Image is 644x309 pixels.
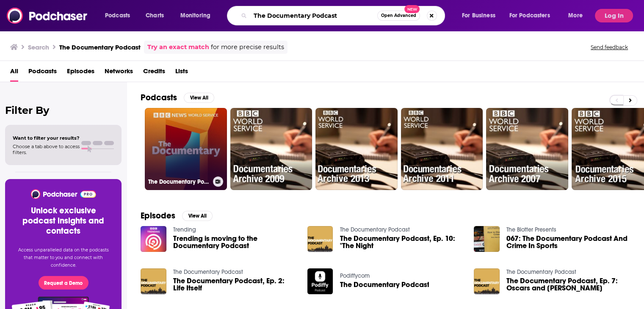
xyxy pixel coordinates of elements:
span: Open Advanced [381,14,416,18]
img: The Documentary Podcast [307,268,333,294]
span: Want to filter your results? [13,135,80,141]
a: The Blotter Presents [506,226,556,233]
h3: The Documentary Podcast [59,43,141,51]
span: New [404,5,420,13]
a: 067: The Documentary Podcast And Crime In Sports [506,235,630,249]
span: Podcasts [105,10,130,22]
a: The Documentary Podcast [145,108,227,190]
a: The Documentary Podcast [340,226,409,233]
button: View All [182,211,213,221]
a: Lists [175,64,188,82]
img: The Documentary Podcast, Ep. 7: Oscars and Frederick Wiseman [474,268,500,294]
a: Credits [143,64,165,82]
a: The Documentary Podcast [340,281,429,288]
h2: Podcasts [141,92,177,103]
span: The Documentary Podcast, Ep. 7: Oscars and [PERSON_NAME] [506,277,630,292]
a: EpisodesView All [141,210,213,221]
a: The Documentary Podcast, Ep. 7: Oscars and Frederick Wiseman [506,277,630,292]
input: Search podcasts, credits, & more... [250,9,377,22]
span: for more precise results [211,42,284,52]
a: Networks [105,64,133,82]
a: Podcasts [28,64,57,82]
span: For Podcasters [509,10,550,22]
button: Request a Demo [39,276,88,290]
a: Podiffycom [340,272,369,279]
h3: The Documentary Podcast [148,178,210,185]
img: Podchaser - Follow, Share and Rate Podcasts [7,8,88,24]
button: Log In [595,9,633,22]
span: Monitoring [180,10,210,22]
a: The Documentary Podcast [173,268,243,276]
button: open menu [562,9,593,22]
img: Trending is moving to the Documentary Podcast [141,226,166,252]
span: For Business [462,10,495,22]
img: Podchaser - Follow, Share and Rate Podcasts [30,189,97,199]
img: 067: The Documentary Podcast And Crime In Sports [474,226,500,252]
h2: Episodes [141,210,175,221]
a: Trending [173,226,196,233]
span: More [568,10,583,22]
button: open menu [174,9,221,22]
button: Send feedback [588,44,630,51]
img: The Documentary Podcast, Ep. 2: Life Itself [141,268,166,294]
div: Search podcasts, credits, & more... [235,6,453,25]
button: open menu [456,9,506,22]
img: The Documentary Podcast, Ep. 10: "The Night [307,226,333,252]
a: Try an exact match [147,42,209,52]
p: Access unparalleled data on the podcasts that matter to you and connect with confidence. [15,246,111,269]
a: Trending is moving to the Documentary Podcast [173,235,297,249]
span: Charts [146,10,164,22]
a: The Documentary Podcast, Ep. 10: "The Night [340,235,464,249]
a: Charts [140,9,169,22]
h3: Search [28,43,49,51]
span: Choose a tab above to access filters. [13,143,80,155]
a: The Documentary Podcast, Ep. 2: Life Itself [173,277,297,292]
button: View All [184,93,214,103]
button: open menu [504,9,562,22]
a: Episodes [67,64,94,82]
a: All [10,64,18,82]
a: PodcastsView All [141,92,214,103]
a: The Documentary Podcast [506,268,576,276]
button: Open AdvancedNew [377,11,420,21]
h3: Unlock exclusive podcast insights and contacts [15,206,111,236]
button: open menu [99,9,141,22]
h2: Filter By [5,104,122,116]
